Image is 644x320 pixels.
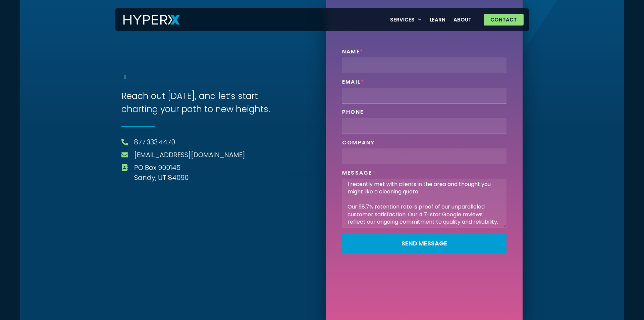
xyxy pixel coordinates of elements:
a: [EMAIL_ADDRESS][DOMAIN_NAME] [134,150,245,160]
label: Message [342,170,376,179]
a: 877.333.4470 [134,137,175,147]
a: About [449,13,476,27]
label: Company [342,139,375,148]
span: L [121,72,134,103]
label: Name [342,48,363,57]
a: Services [386,13,426,27]
label: Email [342,79,364,88]
nav: Menu [386,13,476,27]
a: Contact [484,14,524,26]
a: Learn [426,13,449,27]
img: HyperX Logo [123,15,180,25]
button: Send Message [342,233,506,253]
span: Send Message [401,240,447,246]
input: Only numbers and phone characters (#, -, *, etc) are accepted. [342,118,506,134]
h3: Reach out [DATE], and let’s start charting your path to new heights. [121,90,286,116]
span: PO Box 900145 Sandy, UT 84090 [132,163,189,183]
span: Contact [490,17,517,22]
label: Phone [342,109,364,118]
